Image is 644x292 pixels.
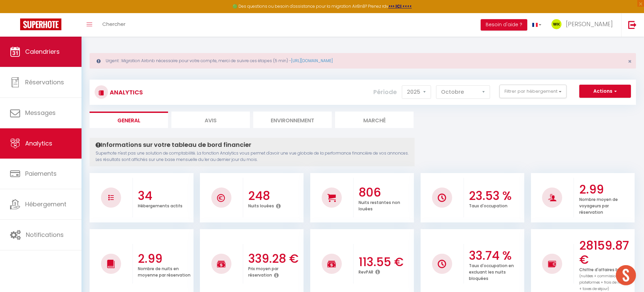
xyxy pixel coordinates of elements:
h3: 33.74 % [469,249,523,263]
p: Nuits restantes non louées [359,198,400,212]
img: logout [628,20,637,29]
p: Nombre moyen de voyageurs par réservation [579,195,618,215]
h3: 34 [138,189,192,203]
span: [PERSON_NAME] [566,20,613,28]
h3: 248 [248,189,302,203]
h3: 2.99 [138,252,192,266]
span: Réservations [25,78,64,86]
button: Besoin d'aide ? [481,19,527,31]
li: Environnement [253,112,332,128]
li: Avis [171,112,250,128]
button: Close [628,58,632,65]
span: Chercher [102,20,125,28]
a: ... [PERSON_NAME] [546,13,621,37]
p: Chiffre d'affaires brut [579,265,632,292]
span: × [628,57,632,66]
a: Chercher [97,13,130,37]
p: Superhote n'est pas une solution de comptabilité. La fonction Analytics vous permet d'avoir une v... [96,150,409,163]
span: Notifications [26,231,64,239]
p: Nuits louées [248,202,274,209]
h3: 339.28 € [248,252,302,266]
button: Actions [579,85,631,98]
h3: 113.55 € [359,255,412,269]
span: Messages [25,109,56,117]
span: Calendriers [25,47,60,56]
span: Paiements [25,169,57,178]
img: NO IMAGE [108,195,114,200]
h3: 806 [359,185,412,200]
span: (nuitées + commission plateformes + frais de ménage + taxes de séjour) [579,274,632,291]
p: Taux d'occupation en excluant les nuits bloquées [469,261,514,281]
div: Ouvrir le chat [616,265,636,285]
p: Prix moyen par réservation [248,264,278,278]
li: General [90,112,168,128]
div: Urgent : Migration Airbnb nécessaire pour votre compte, merci de suivre ces étapes (5 min) - [90,53,636,69]
h4: Informations sur votre tableau de bord financier [96,141,409,149]
a: >>> ICI <<<< [388,3,412,9]
img: NO IMAGE [548,260,556,268]
span: Analytics [25,139,52,148]
p: RevPAR [359,268,373,275]
img: NO IMAGE [438,260,446,268]
button: Filtrer par hébergement [499,85,567,98]
li: Marché [335,112,414,128]
h3: Analytics [108,85,143,100]
p: Hébergements actifs [138,202,182,209]
p: Nombre de nuits en moyenne par réservation [138,264,191,278]
h3: 23.53 % [469,189,523,203]
label: Période [373,85,397,99]
span: Hébergement [25,200,66,208]
a: [URL][DOMAIN_NAME] [291,58,333,64]
img: ... [551,19,561,29]
img: Super Booking [20,18,61,30]
h3: 28159.87 € [579,239,633,267]
h3: 2.99 [579,182,633,197]
p: Taux d'occupation [469,202,507,209]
